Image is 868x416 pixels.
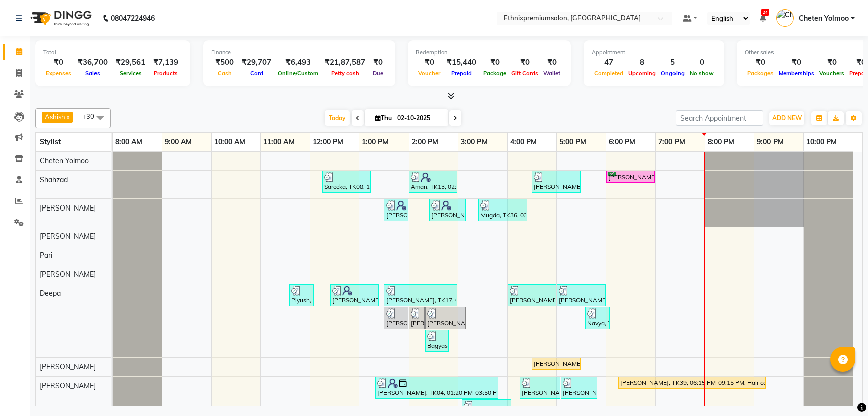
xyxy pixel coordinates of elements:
span: Packages [745,70,776,77]
a: 8:00 PM [705,135,737,149]
span: Upcoming [626,70,658,77]
a: 8:00 AM [113,135,145,149]
iframe: chat widget [826,376,858,406]
div: [PERSON_NAME], TK22, 12:25 PM-01:25 PM, Express Wash - Women Repair Wash,Retuals - Under Eye Trea... [331,286,378,305]
span: Completed [592,70,626,77]
div: 47 [592,57,626,68]
a: 9:00 PM [754,135,786,149]
span: [PERSON_NAME] [40,270,96,279]
button: ADD NEW [769,111,804,125]
div: [PERSON_NAME], TK09, 04:15 PM-05:05 PM, Waxing - Chin([DEMOGRAPHIC_DATA]),Waxing - Under Arms [DE... [521,378,559,397]
div: [PERSON_NAME], TK17, 02:20 PM-03:10 PM, Waxing - Full Legs([DEMOGRAPHIC_DATA]) [426,308,465,328]
span: Expenses [43,70,74,77]
div: [PERSON_NAME], TK09, 05:05 PM-05:50 PM, Threading - Eye Brows,Waxing - Half Legs([DEMOGRAPHIC_DATA]) [562,378,596,397]
div: ₹0 [416,57,443,68]
div: [PERSON_NAME], TK26, 04:00 PM-05:00 PM, Haircut - Premier Women Hair Cut [509,286,555,305]
div: [PERSON_NAME], TK16, 04:30 PM-05:30 PM, Haircut - Premier Men Hair Cut [533,172,580,191]
div: Mugda, TK36, 03:25 PM-04:25 PM, Nail Extension - Extension Removal([DEMOGRAPHIC_DATA]),Threading-... [479,200,526,220]
span: Cash [215,70,234,77]
span: Products [151,70,180,77]
div: ₹21,87,587 [321,57,369,68]
span: Services [117,70,144,77]
div: [PERSON_NAME], TK17, 01:30 PM-02:00 PM, Waxing - Full Arms([DEMOGRAPHIC_DATA]) [385,308,407,328]
div: ₹0 [541,57,563,68]
span: Pari [40,251,52,260]
span: Prepaid [449,70,474,77]
span: [PERSON_NAME] [40,381,96,390]
a: 4:00 PM [508,135,539,149]
span: Voucher [416,70,443,77]
div: ₹7,139 [149,57,182,68]
span: Ashish [45,113,65,121]
span: [PERSON_NAME] [40,203,96,213]
div: 5 [658,57,687,68]
span: Due [370,70,386,77]
span: Shahzad [40,175,68,184]
div: ₹0 [817,57,847,68]
a: 10:00 AM [212,135,248,149]
span: Petty cash [329,70,362,77]
a: 6:00 PM [606,135,638,149]
span: Wallet [541,70,563,77]
a: 7:00 PM [656,135,688,149]
a: 9:00 AM [162,135,195,149]
a: 12:00 PM [310,135,346,149]
img: logo [26,4,94,32]
a: x [65,113,70,121]
input: Search Appointment [676,110,763,126]
a: 1:00 PM [359,135,391,149]
a: 3:00 PM [458,135,490,149]
div: Appointment [592,48,716,57]
div: Sareeka, TK08, 12:15 PM-01:15 PM, Haircut - Top Tier Women Hair Cut [323,172,370,191]
span: Today [325,110,350,126]
div: [PERSON_NAME], TK37, 06:00 PM-07:00 PM, Haircut - Top Tier Men Hair Cut [607,172,654,182]
div: [PERSON_NAME], TK17, 02:00 PM-02:20 PM, Waxing - Under Arms [DEMOGRAPHIC_DATA]([DEMOGRAPHIC_DATA]) [410,308,424,328]
span: Card [248,70,266,77]
span: Cheten Yolmoo [40,156,89,165]
img: Cheten Yolmoo [776,9,794,27]
div: 8 [626,57,658,68]
div: ₹0 [43,57,74,68]
div: Navya, TK34, 05:35 PM-06:05 PM, Stimulate - Face Massage [586,308,609,328]
div: Finance [211,48,387,57]
div: Redemption [416,48,563,57]
div: ₹29,561 [112,57,149,68]
span: Stylist [40,137,61,146]
div: [PERSON_NAME], TK27, 01:30 PM-02:00 PM, Nail Extension - Gel Polish([DEMOGRAPHIC_DATA]) [385,200,407,220]
span: Gift Cards [509,70,541,77]
span: [PERSON_NAME] [40,362,96,371]
span: 24 [761,9,769,16]
span: Thu [373,114,394,122]
span: Ongoing [658,70,687,77]
span: Online/Custom [275,70,321,77]
div: ₹0 [369,57,387,68]
div: Bagyashree, TK28, 02:20 PM-02:50 PM, Threading - Eye Brows,Threading- Upper Lips [426,331,448,350]
div: ₹0 [480,57,509,68]
div: Aman, TK13, 02:00 PM-03:00 PM, Haircut - Top Tier Men Hair Cut [410,172,456,191]
div: ₹0 [509,57,541,68]
span: Memberships [776,70,817,77]
div: ₹500 [211,57,238,68]
div: [PERSON_NAME], TK33, 04:30 PM-05:30 PM, Haircut - Top Tier Men Hair Cut [533,359,580,368]
a: 24 [760,14,766,23]
a: 2:00 PM [409,135,441,149]
div: [PERSON_NAME], TK39, 06:15 PM-09:15 PM, Hair color - Foliage - Medium([DEMOGRAPHIC_DATA]) [619,378,765,387]
div: Total [43,48,182,57]
div: 0 [687,57,716,68]
div: [PERSON_NAME], TK12, 02:25 PM-03:10 PM, Threading - Eye Brows,Nail Extension - Gel Polish([DEMOGR... [430,200,465,220]
a: 11:00 AM [261,135,297,149]
div: ₹6,493 [275,57,321,68]
div: ₹36,700 [74,57,112,68]
div: [PERSON_NAME], TK26, 05:00 PM-06:00 PM, Haircut - Premier Women Hair Cut [558,286,605,305]
input: 2025-10-02 [394,111,444,126]
b: 08047224946 [111,4,155,32]
span: Deepa [40,289,61,298]
span: Package [480,70,509,77]
div: ₹29,707 [238,57,275,68]
a: 10:00 PM [804,135,839,149]
span: [PERSON_NAME] [40,232,96,241]
span: Vouchers [817,70,847,77]
div: [PERSON_NAME], TK17, 01:30 PM-03:00 PM, Waxing - Full Back([DEMOGRAPHIC_DATA]),Waxing - Half Legs... [385,286,456,305]
span: +30 [82,112,102,120]
span: Sales [83,70,103,77]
